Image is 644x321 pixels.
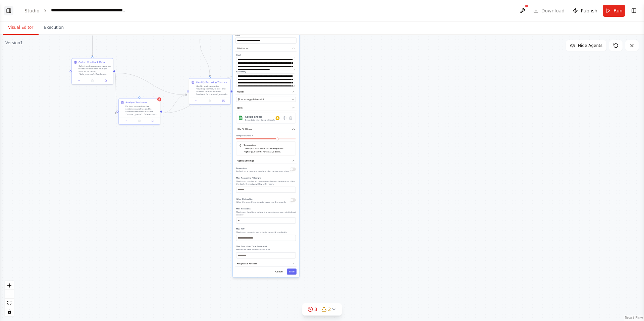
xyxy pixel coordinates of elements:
[237,90,244,93] span: Model
[236,170,289,173] p: Reflect on a task and create a plan before execution
[218,99,229,103] button: Open in side panel
[566,40,606,51] button: Hide Agents
[24,8,40,13] a: Studio
[287,269,297,275] button: Save
[198,39,212,76] g: Edge from 6aecd90e-d7fa-41e7-88d2-0f771836ac34 to 4c3a335c-c7be-4197-a629-09362c302433
[78,65,111,75] div: Collect and aggregate customer feedback data from multiple sources including {data_sources}. Read...
[625,316,643,320] a: React Flow attribution
[162,93,187,115] g: Edge from 7dbc5622-bc88-459d-8a23-b8eb19462dc6 to 4c3a335c-c7be-4197-a629-09362c302433
[245,119,275,121] div: Sync data with Google Sheets
[196,81,227,84] div: Identify Recurring Themes
[162,73,246,115] g: Edge from 7dbc5622-bc88-459d-8a23-b8eb19462dc6 to 7da8edf5-f364-4d70-8a0d-d89cd9447199
[237,159,254,163] span: Agent Settings
[241,98,264,101] span: openai/gpt-4o-mini
[78,61,105,64] div: Collect Feedback Data
[603,5,625,17] button: Run
[613,7,623,14] span: Run
[118,99,160,125] div: Analyze SentimentPerform comprehensive sentiment analysis on the collected feedback data for {pro...
[237,47,249,50] span: Attributes
[288,115,294,121] button: Delete tool
[236,228,296,230] label: Max RPM
[5,40,23,46] div: Version 1
[5,299,14,307] button: fit view
[189,78,231,105] div: Identify Recurring ThemesIdentify and categorize recurring themes, topics, and patterns in the cu...
[235,158,297,164] button: Agent Settings
[236,54,296,56] label: Goal
[235,34,297,37] label: Role
[236,231,296,234] p: Maximum requests per minute to avoid rate limits
[236,180,296,185] p: Maximum number of reasoning attempts before executing the task. If empty, will try until ready.
[244,150,293,153] p: Higher (0.7 to 0.9) for creative tasks.
[39,21,69,35] button: Execution
[203,99,217,103] button: No output available
[302,303,342,316] button: 32
[125,105,158,116] div: Perform comprehensive sentiment analysis on the collected feedback data for {product_name}. Categ...
[236,248,296,251] p: Maximum time for task execution
[236,177,296,179] label: Max Reasoning Attempts
[237,128,252,131] span: LLM Settings
[581,7,597,14] span: Publish
[147,119,159,123] button: Open in side panel
[5,281,14,316] div: React Flow controls
[113,71,119,115] g: Edge from 7fbb04e0-a833-4638-a53b-e6669166aa54 to 7dbc5622-bc88-459d-8a23-b8eb19462dc6
[236,211,296,216] p: Maximum iterations before the agent must provide its best answer
[71,58,113,85] div: Collect Feedback DataCollect and aggregate customer feedback data from multiple sources including...
[235,126,297,133] button: LLM Settings
[239,144,293,146] h5: Temperature
[245,115,275,118] div: Google Sheets
[570,5,600,17] button: Publish
[196,85,228,95] div: Identify and categorize recurring themes, topics, and patterns in the customer feedback for {prod...
[244,147,293,150] p: Lower (0.1 to 0.3) for factual responses.
[236,198,253,200] span: Allow Delegation
[237,106,243,109] span: Tools
[629,6,639,15] button: Show right sidebar
[91,36,94,56] g: Edge from 3b83e2ae-f49c-46be-9e72-8e1f6672b7e1 to 7fbb04e0-a833-4638-a53b-e6669166aa54
[132,119,146,123] button: No output available
[235,105,297,111] button: Tools
[578,43,602,48] span: Hide Agents
[235,46,297,52] button: Attributes
[3,21,39,35] button: Visual Editor
[5,307,14,316] button: toggle interactivity
[235,260,297,267] button: Response Format
[314,306,317,313] span: 3
[328,306,331,313] span: 2
[115,71,187,97] g: Edge from 7fbb04e0-a833-4638-a53b-e6669166aa54 to 4c3a335c-c7be-4197-a629-09362c302433
[236,201,286,203] p: Allow the agent to delegate tasks to other agents
[236,207,296,210] label: Max Iterations
[100,79,112,83] button: Open in side panel
[236,97,296,102] button: openai/gpt-4o-mini
[237,262,257,265] span: Response Format
[238,116,243,120] img: Google Sheets
[85,79,99,83] button: No output available
[273,269,285,275] button: Cancel
[235,89,297,95] button: Model
[236,70,296,73] label: Backstory
[24,7,126,14] nav: breadcrumb
[236,134,253,137] span: Temperature: 0.7
[5,281,14,290] button: zoom in
[4,6,13,15] button: Show left sidebar
[282,115,288,121] button: Configure tool
[236,245,296,248] label: Max Execution Time (seconds)
[125,101,148,104] div: Analyze Sentiment
[236,167,247,169] span: Reasoning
